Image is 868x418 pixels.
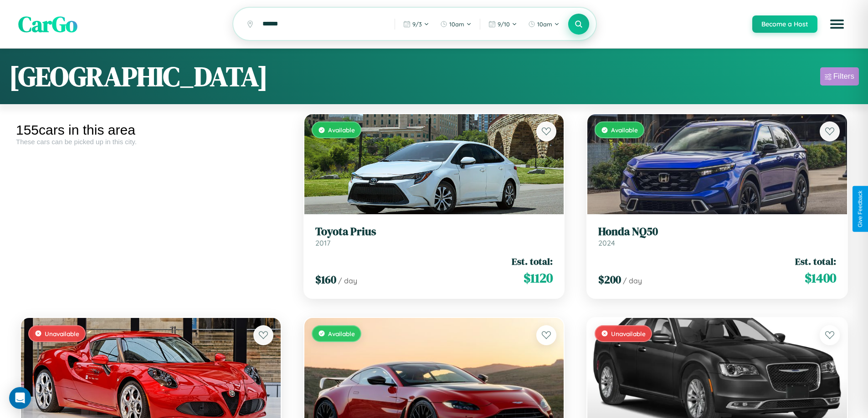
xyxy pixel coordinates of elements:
span: $ 200 [598,272,621,287]
button: 9/10 [484,17,522,31]
button: 9/3 [399,17,434,31]
h3: Honda NQ50 [598,225,836,238]
span: 2024 [598,238,615,247]
span: Available [611,126,638,134]
span: Unavailable [611,330,646,337]
div: These cars can be picked up in this city. [16,138,286,146]
button: 10am [436,17,476,31]
h3: Toyota Prius [315,225,553,238]
button: Become a Host [752,15,817,33]
div: Give Feedback [857,191,863,227]
span: Available [328,330,355,337]
span: 2017 [315,238,330,247]
span: / day [623,276,642,285]
div: 155 cars in this area [16,122,286,138]
h1: [GEOGRAPHIC_DATA] [9,58,268,95]
button: Open menu [824,11,850,37]
button: Filters [820,67,859,86]
span: Unavailable [45,330,79,337]
a: Toyota Prius2017 [315,225,553,247]
span: Available [328,126,355,134]
span: / day [338,276,357,285]
span: 10am [449,20,464,28]
span: $ 1400 [805,269,836,287]
span: 9 / 3 [412,20,422,28]
span: $ 160 [315,272,336,287]
span: CarGo [18,9,77,39]
button: 10am [524,17,564,31]
span: 10am [537,20,552,28]
div: Filters [833,72,854,81]
span: 9 / 10 [498,20,510,28]
a: Honda NQ502024 [598,225,836,247]
div: Open Intercom Messenger [9,387,31,409]
span: Est. total: [795,255,836,268]
span: $ 1120 [524,269,553,287]
span: Est. total: [512,255,553,268]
